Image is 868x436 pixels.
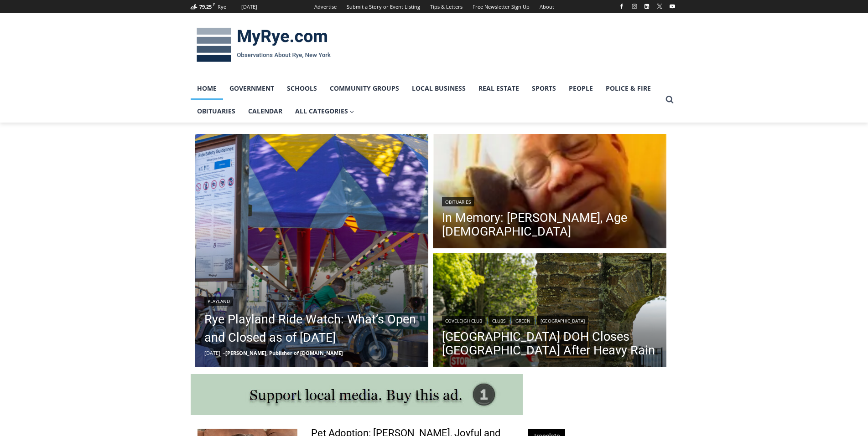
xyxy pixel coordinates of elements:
[512,316,534,325] a: Green
[191,77,223,100] a: Home
[223,349,225,356] span: –
[537,316,588,325] a: [GEOGRAPHIC_DATA]
[242,100,289,123] a: Calendar
[213,2,215,7] span: F
[433,253,666,369] a: Read More Westchester County DOH Closes Coveleigh Club Beach After Heavy Rain
[442,316,485,325] a: Coveleigh Club
[667,1,678,12] a: YouTube
[204,349,220,356] time: [DATE]
[191,100,242,123] a: Obituaries
[442,330,657,357] a: [GEOGRAPHIC_DATA] DOH Closes [GEOGRAPHIC_DATA] After Heavy Rain
[295,106,354,116] span: All Categories
[225,349,343,356] a: [PERSON_NAME], Publisher of [DOMAIN_NAME]
[489,316,509,325] a: Clubs
[472,77,525,100] a: Real Estate
[641,1,652,12] a: Linkedin
[281,77,323,100] a: Schools
[241,3,257,11] div: [DATE]
[629,1,640,12] a: Instagram
[599,77,657,100] a: Police & Fire
[442,314,657,325] div: | | |
[204,310,420,347] a: Rye Playland Ride Watch: What’s Open and Closed as of [DATE]
[433,253,666,369] img: (PHOTO: Coveleigh Club, at 459 Stuyvesant Avenue in Rye. Credit: Justin Gray.)
[195,134,429,367] a: Read More Rye Playland Ride Watch: What’s Open and Closed as of Thursday, August 14, 2025
[218,3,226,11] div: Rye
[405,77,472,100] a: Local Business
[223,77,281,100] a: Government
[661,92,678,108] button: View Search Form
[654,1,665,12] a: X
[616,1,627,12] a: Facebook
[191,77,661,123] nav: Primary Navigation
[289,100,361,123] a: All Categories
[442,211,657,238] a: In Memory: [PERSON_NAME], Age [DEMOGRAPHIC_DATA]
[195,134,429,367] img: (PHOTO: The Motorcycle Jump ride in the Kiddyland section of Rye Playland. File photo 2024. Credi...
[199,3,212,10] span: 79.25
[191,21,337,69] img: MyRye.com
[204,297,233,306] a: Playland
[525,77,562,100] a: Sports
[191,374,523,415] img: support local media, buy this ad
[323,77,405,100] a: Community Groups
[562,77,599,100] a: People
[433,134,666,251] a: Read More In Memory: Patrick A. Auriemma Jr., Age 70
[442,197,474,206] a: Obituaries
[433,134,666,251] img: Obituary - Patrick Albert Auriemma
